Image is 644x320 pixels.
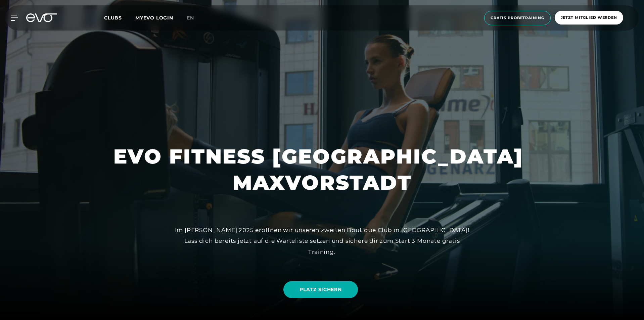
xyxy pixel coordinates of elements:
[491,15,544,21] span: Gratis Probetraining
[104,14,135,21] a: Clubs
[283,281,358,298] a: PLATZ SICHERN
[300,286,341,293] span: PLATZ SICHERN
[171,225,473,257] div: Im [PERSON_NAME] 2025 eröffnen wir unseren zweiten Boutique Club in [GEOGRAPHIC_DATA]! Lass dich ...
[553,11,625,25] a: Jetzt Mitglied werden
[187,14,202,22] a: en
[113,143,531,196] h1: EVO FITNESS [GEOGRAPHIC_DATA] MAXVORSTADT
[187,15,194,21] span: en
[135,15,173,21] a: MYEVO LOGIN
[104,15,122,21] span: Clubs
[482,11,553,25] a: Gratis Probetraining
[561,15,617,20] span: Jetzt Mitglied werden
